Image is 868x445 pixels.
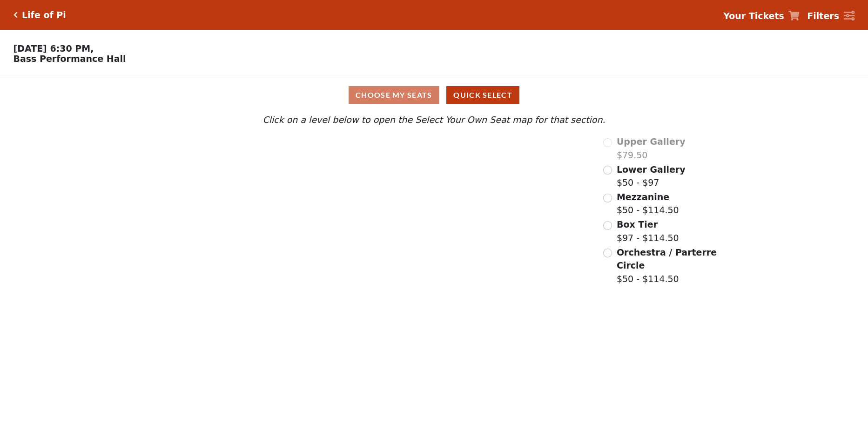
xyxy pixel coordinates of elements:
[205,143,394,189] path: Upper Gallery - Seats Available: 0
[13,12,18,18] a: Click here to go back to filters
[723,9,800,23] a: Your Tickets
[617,163,686,189] label: $50 - $97
[446,86,519,104] button: Quick Select
[807,9,855,23] a: Filters
[617,192,669,202] span: Mezzanine
[617,135,686,162] label: $79.50
[115,113,753,127] p: Click on a level below to open the Select Your Own Seat map for that section.
[22,10,66,20] h5: Life of Pi
[617,218,679,244] label: $97 - $114.50
[617,136,686,147] span: Upper Gallery
[807,11,839,21] strong: Filters
[617,246,718,286] label: $50 - $114.50
[617,247,717,271] span: Orchestra / Parterre Circle
[220,181,419,244] path: Lower Gallery - Seats Available: 99
[617,190,679,217] label: $50 - $114.50
[617,219,658,229] span: Box Tier
[309,301,500,416] path: Orchestra / Parterre Circle - Seats Available: 27
[723,11,784,21] strong: Your Tickets
[617,164,686,175] span: Lower Gallery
